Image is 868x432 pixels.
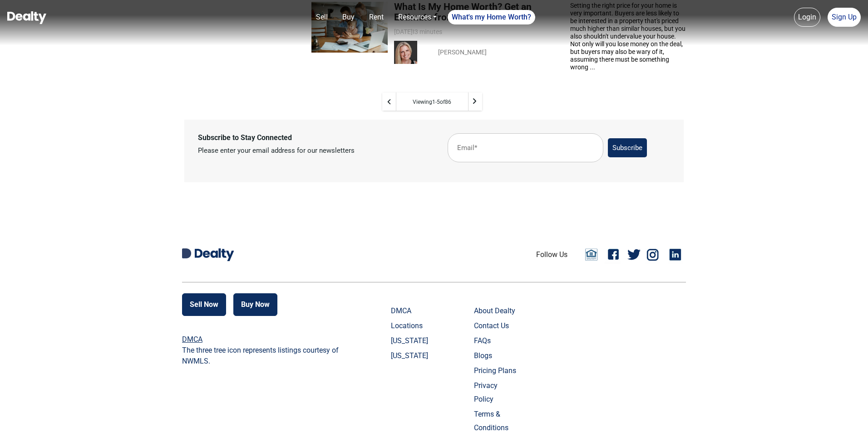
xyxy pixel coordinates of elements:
a: Facebook [605,246,623,264]
a: Rent [365,8,387,26]
h5: Subscribe to Stay Connected [198,133,420,142]
a: Locations [391,319,436,333]
input: Email* [448,133,603,163]
img: Author Image [394,41,418,64]
img: Dealty [195,248,234,261]
a: [US_STATE] [391,334,436,348]
div: Viewing 1 - 5 of 86 [396,98,468,106]
button: Subscribe [608,138,647,158]
a: Contact Us [474,319,519,333]
a: What's my Home Worth? [448,10,535,24]
a: Privacy Policy [474,379,519,406]
p: The three tree icon represents listings courtesy of NWMLS. [182,345,344,367]
a: [US_STATE] [391,349,436,363]
a: Pricing Plans [474,364,519,378]
a: DMCA [182,335,202,344]
a: FAQs [474,334,519,348]
a: Sell [312,8,331,26]
li: Follow Us [536,249,567,260]
button: Sell Now [182,293,226,316]
a: Email [582,248,600,262]
a: About Dealty [474,304,519,318]
iframe: Intercom live chat [837,401,859,423]
button: Buy Now [233,293,277,316]
img: Dealty D [182,248,191,258]
img: Dealty - Buy, Sell & Rent Homes [7,11,46,24]
a: Sign Up [828,8,861,27]
div: [PERSON_NAME] [438,49,557,56]
a: Instagram [645,246,663,264]
a: Login [794,8,820,27]
p: Please enter your email address for our newsletters [198,146,420,156]
a: DMCA [391,304,436,318]
a: Twitter [627,246,641,264]
a: Blogs [474,349,519,363]
a: Linkedin [668,246,686,264]
a: Resources [395,8,440,26]
a: Buy [339,8,358,26]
